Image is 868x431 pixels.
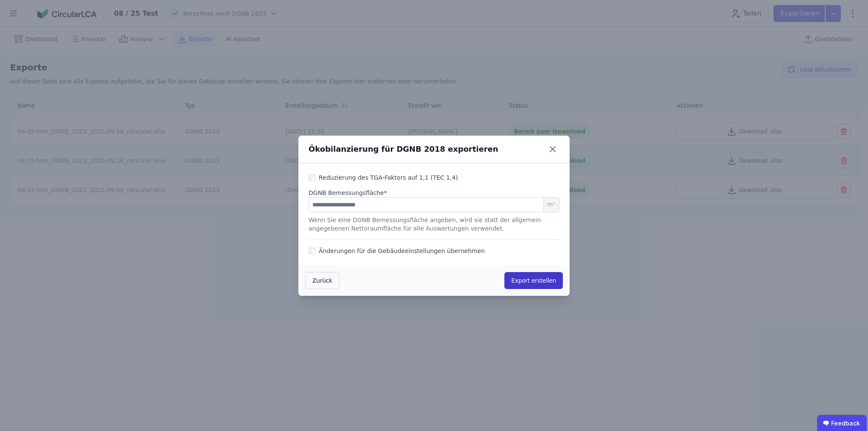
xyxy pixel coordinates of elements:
[315,247,485,255] label: Änderungen für die Gebäudeeinstellungen übernehmen
[504,272,563,289] button: Export erstellen
[315,173,458,182] label: Reduzierung des TGA-Faktors auf 1,1 (TEC 1,4)
[305,272,339,289] button: Zurück
[543,197,559,212] span: m²
[309,143,498,155] div: Ökobilanzierung für DGNB 2018 exportieren
[309,216,559,233] div: Wenn Sie eine DGNB Bemessungsfläche angeben, wird sie statt der allgemein angegebenen Nettoraumfl...
[309,189,387,197] label: audits.requiredField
